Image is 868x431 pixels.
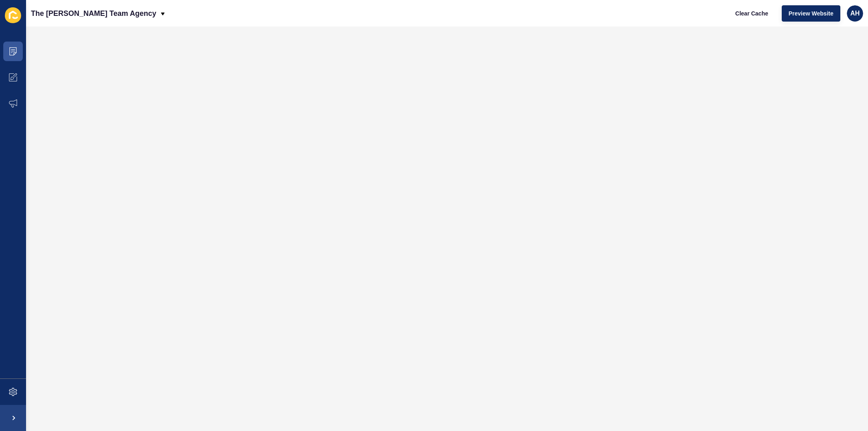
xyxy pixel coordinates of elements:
p: The [PERSON_NAME] Team Agency [31,3,156,24]
span: Clear Cache [735,9,768,18]
span: AH [850,9,859,18]
button: Preview Website [782,5,840,22]
button: Clear Cache [728,5,775,22]
span: Preview Website [789,9,833,18]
